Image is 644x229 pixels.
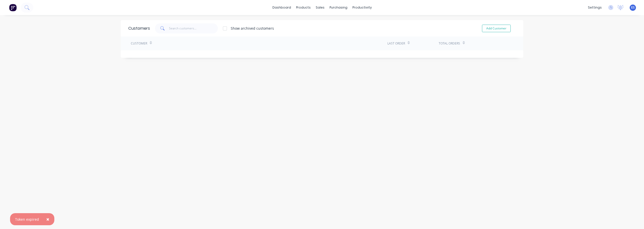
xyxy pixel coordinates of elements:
[128,25,150,31] div: Customers
[294,4,313,11] div: products
[631,5,635,10] span: ES
[15,217,39,222] div: Token expired
[231,26,274,31] div: Show archived customers
[131,41,147,46] div: Customer
[270,4,294,11] a: dashboard
[169,23,218,33] input: Search customers...
[387,41,405,46] div: Last Order
[350,4,374,11] div: productivity
[46,216,49,223] span: ×
[439,41,460,46] div: Total Orders
[9,4,17,11] img: Factory
[482,25,511,32] button: Add Customer
[41,213,54,225] button: Close
[313,4,327,11] div: sales
[585,4,604,11] div: settings
[327,4,350,11] div: purchasing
